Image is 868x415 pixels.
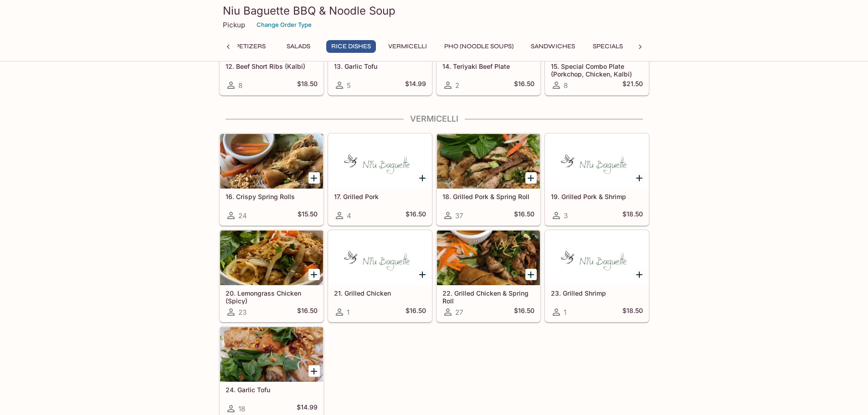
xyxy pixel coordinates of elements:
[278,40,319,53] button: Salads
[220,231,323,285] div: 20. Lemongrass Chicken (Spicy)
[297,307,318,318] h5: $16.50
[308,269,320,280] button: Add 20. Lemongrass Chicken (Spicy)
[437,230,540,322] a: 22. Grilled Chicken & Spring Roll27$16.50
[437,133,540,225] a: 18. Grilled Pork & Spring Roll37$16.50
[220,230,324,322] a: 20. Lemongrass Chicken (Spicy)23$16.50
[238,308,247,317] span: 23
[328,230,432,322] a: 21. Grilled Chicken1$16.50
[406,210,426,221] h5: $16.50
[634,172,645,184] button: Add 19. Grilled Pork & Shrimp
[525,269,537,280] button: Add 22. Grilled Chicken & Spring Roll
[564,211,568,220] span: 3
[334,289,426,297] h5: 21. Grilled Chicken
[545,230,649,322] a: 23. Grilled Shrimp1$18.50
[297,403,318,414] h5: $14.99
[223,20,245,29] p: Pickup
[297,80,318,91] h5: $18.50
[551,289,643,297] h5: 23. Grilled Shrimp
[564,81,568,90] span: 8
[455,211,463,220] span: 37
[226,193,318,200] h5: 16. Crispy Spring Rolls
[308,172,320,184] button: Add 16. Crispy Spring Rolls
[226,62,318,70] h5: 12. Beef Short Ribs (Kalbi)
[226,289,318,304] h5: 20. Lemongrass Chicken (Spicy)
[437,134,540,189] div: 18. Grilled Pork & Spring Roll
[545,133,649,225] a: 19. Grilled Pork & Shrimp3$18.50
[545,134,648,189] div: 19. Grilled Pork & Shrimp
[514,307,534,318] h5: $16.50
[514,80,534,91] h5: $16.50
[223,4,646,18] h3: Niu Baguette BBQ & Noodle Soup
[455,81,459,90] span: 2
[526,40,580,53] button: Sandwiches
[226,386,318,394] h5: 24. Garlic Tofu
[545,231,648,285] div: 23. Grilled Shrimp
[329,134,431,189] div: 17. Grilled Pork
[622,210,643,221] h5: $18.50
[334,62,426,70] h5: 13. Garlic Tofu
[437,231,540,285] div: 22. Grilled Chicken & Spring Roll
[308,365,320,377] button: Add 24. Garlic Tofu
[442,193,534,200] h5: 18. Grilled Pork & Spring Roll
[238,81,242,90] span: 8
[406,307,426,318] h5: $16.50
[439,40,519,53] button: Pho (Noodle Soups)
[417,269,428,280] button: Add 21. Grilled Chicken
[347,81,351,90] span: 5
[634,269,645,280] button: Add 23. Grilled Shrimp
[514,210,534,221] h5: $16.50
[220,327,323,382] div: 24. Garlic Tofu
[622,307,643,318] h5: $18.50
[219,114,649,124] h4: Vermicelli
[298,210,318,221] h5: $15.50
[564,308,566,317] span: 1
[417,172,428,184] button: Add 17. Grilled Pork
[405,80,426,91] h5: $14.99
[455,308,463,317] span: 27
[622,80,643,91] h5: $21.50
[238,405,245,413] span: 18
[252,18,316,32] button: Change Order Type
[329,231,431,285] div: 21. Grilled Chicken
[442,289,534,304] h5: 22. Grilled Chicken & Spring Roll
[238,211,247,220] span: 24
[587,40,628,53] button: Specials
[383,40,432,53] button: Vermicelli
[220,134,323,189] div: 16. Crispy Spring Rolls
[347,308,349,317] span: 1
[347,211,351,220] span: 4
[442,62,534,70] h5: 14. Teriyaki Beef Plate
[551,62,643,77] h5: 15. Special Combo Plate (Porkchop, Chicken, Kalbi)
[326,40,376,53] button: Rice Dishes
[525,172,537,184] button: Add 18. Grilled Pork & Spring Roll
[334,193,426,200] h5: 17. Grilled Pork
[551,193,643,200] h5: 19. Grilled Pork & Shrimp
[220,133,324,225] a: 16. Crispy Spring Rolls24$15.50
[328,133,432,225] a: 17. Grilled Pork4$16.50
[222,40,271,53] button: Appetizers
